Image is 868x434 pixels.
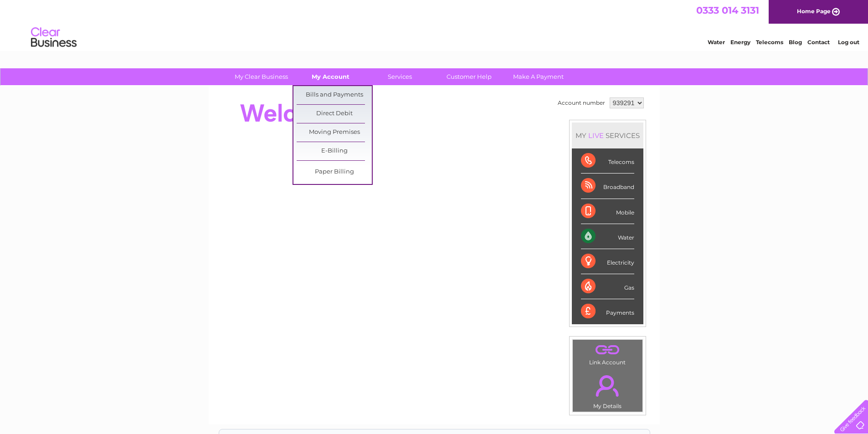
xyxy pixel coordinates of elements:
[219,5,650,44] div: Clear Business is a trading name of Verastar Limited (registered in [GEOGRAPHIC_DATA] No. 3667643...
[586,131,606,140] div: LIVE
[708,39,725,46] a: Water
[297,163,372,181] a: Paper Billing
[730,39,750,46] a: Energy
[575,370,640,402] a: .
[581,274,634,299] div: Gas
[362,68,437,85] a: Services
[581,199,634,224] div: Mobile
[789,39,802,46] a: Blog
[572,339,643,368] td: Link Account
[224,68,299,85] a: My Clear Business
[297,86,372,104] a: Bills and Payments
[581,174,634,199] div: Broadband
[297,105,372,123] a: Direct Debit
[807,39,830,46] a: Contact
[297,123,372,142] a: Moving Premises
[756,39,783,46] a: Telecoms
[575,342,640,358] a: .
[431,68,507,85] a: Customer Help
[572,368,643,412] td: My Details
[293,68,368,85] a: My Account
[581,249,634,274] div: Electricity
[838,39,859,46] a: Log out
[501,68,576,85] a: Make A Payment
[581,224,634,249] div: Water
[572,123,643,148] div: MY SERVICES
[31,24,77,51] img: logo.png
[581,299,634,324] div: Payments
[555,95,607,111] td: Account number
[581,148,634,174] div: Telecoms
[696,5,759,16] a: 0333 014 3131
[297,142,372,160] a: E-Billing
